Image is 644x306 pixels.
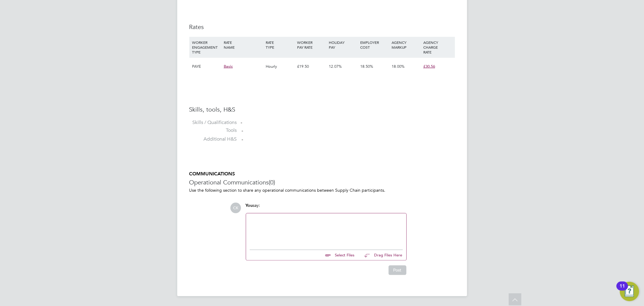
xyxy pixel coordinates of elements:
[224,64,233,69] span: Basic
[242,128,243,134] span: -
[189,187,455,193] p: Use the following section to share any operational communications between Supply Chain participants.
[423,64,435,69] span: £30.56
[390,37,422,53] div: AGENCY MARKUP
[191,58,222,75] div: PAYE
[329,64,342,69] span: 12.07%
[222,37,264,53] div: RATE NAME
[359,37,390,53] div: EMPLOYER COST
[189,136,237,142] label: Additional H&S
[189,171,455,177] h5: COMMUNICATIONS
[327,37,359,53] div: HOLIDAY PAY
[264,58,296,75] div: Hourly
[246,203,253,208] span: You
[241,119,455,126] div: -
[360,64,373,69] span: 18.50%
[191,37,222,57] div: WORKER ENGAGEMENT TYPE
[422,37,453,57] div: AGENCY CHARGE RATE
[620,282,639,301] button: Open Resource Center, 11 new notifications
[246,203,407,213] div: say:
[189,178,455,186] h3: Operational Communications
[189,127,237,134] label: Tools
[189,23,455,31] h3: Rates
[269,178,275,186] span: (0)
[189,119,237,126] label: Skills / Qualifications
[296,58,327,75] div: £19.50
[620,286,625,294] div: 11
[360,249,403,262] button: Drag Files Here
[231,203,241,213] span: CK
[389,265,406,275] button: Post
[296,37,327,53] div: WORKER PAY RATE
[264,37,296,53] div: RATE TYPE
[242,136,243,142] span: -
[189,106,455,113] h3: Skills, tools, H&S
[392,64,405,69] span: 18.00%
